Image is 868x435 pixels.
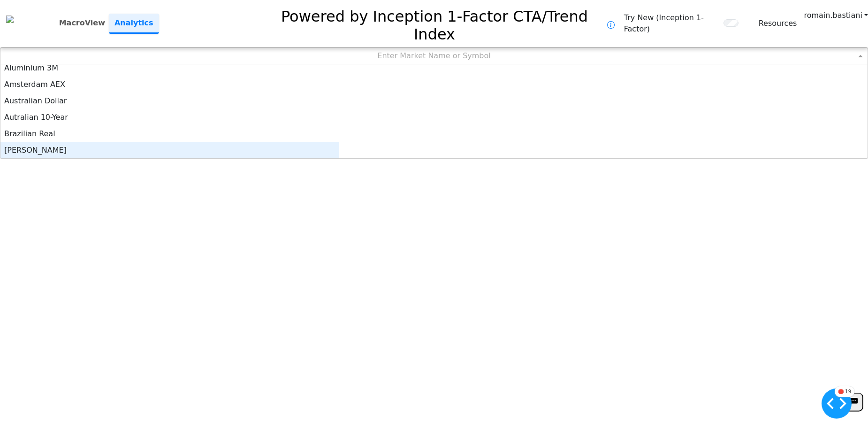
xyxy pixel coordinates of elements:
div: grid [0,64,339,158]
img: logo%20black.png [6,16,14,23]
a: MacroView [55,14,109,32]
a: Resources [759,18,797,29]
div: 🛑 19 [838,388,851,395]
div: Autralian 10-Year [0,109,339,125]
div: Aluminium 3M [0,60,339,76]
span: Try New (Inception 1-Factor) [624,12,719,35]
div: Enter Market Name or Symbol [0,48,868,64]
div: Australian Dollar [0,93,339,109]
div: [PERSON_NAME] [0,142,339,158]
h2: Powered by Inception 1-Factor CTA/Trend Index [262,4,607,44]
a: Analytics [109,14,159,34]
div: Amsterdam AEX [0,76,339,93]
a: romain.bastiani [804,10,868,21]
div: Brazilian Real [0,125,339,142]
